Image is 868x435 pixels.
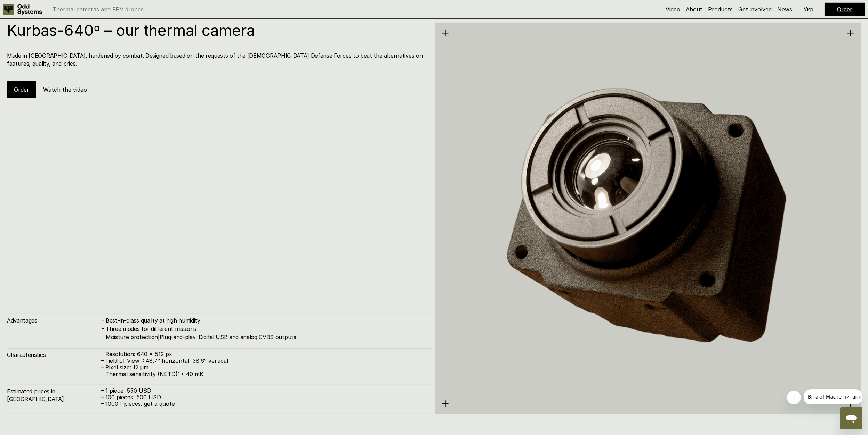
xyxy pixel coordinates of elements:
[7,52,426,67] h4: Made in [GEOGRAPHIC_DATA], hardened by combat. Designed based on the requests of the [DEMOGRAPHIC...
[53,7,144,12] p: Thermal cameras and FPV drones
[686,6,702,13] a: About
[14,86,29,93] a: Order
[102,316,104,324] h4: –
[7,387,101,403] h4: Estimated prices in [GEOGRAPHIC_DATA]
[7,351,101,359] h4: Characteristics
[101,358,426,364] p: – Field of View: : 48.7° horizontal, 38.6° vertical
[708,6,733,13] a: Products
[101,371,426,377] p: – Thermal sensitivity (NETD): < 40 mK
[837,6,853,13] a: Order
[102,325,104,332] h4: –
[7,317,101,324] h4: Advantages
[787,391,801,404] iframe: Close message
[101,394,426,401] p: – 100 pieces: 500 USD
[738,6,772,13] a: Get involved
[106,333,426,341] h4: Moisture protection|Plug-and-play: Digital USB and analog CVBS outputs
[101,401,426,407] p: – 1000+ pieces: get a quote
[106,317,426,324] h4: Best-in-class quality at high humidity
[777,6,792,13] a: News
[101,351,426,358] p: – Resolution: 640 x 512 px
[4,5,64,10] span: Вітаю! Маєте питання?
[101,364,426,371] p: – Pixel size: 12 µm
[101,387,426,394] p: – 1 piece: 550 USD
[43,86,87,93] h5: Watch the video
[804,7,813,12] p: Укр
[804,389,862,404] iframe: Message from company
[7,23,426,38] h1: Kurbas-640ᵅ – our thermal camera
[840,407,862,429] iframe: Button to launch messaging window
[666,6,680,13] a: Video
[106,325,426,333] h4: Three modes for different missions
[102,333,104,341] h4: –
